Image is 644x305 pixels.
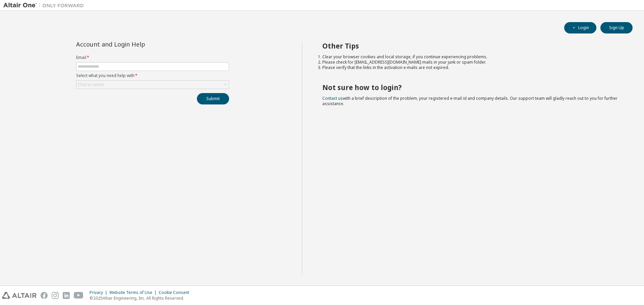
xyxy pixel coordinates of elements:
img: altair_logo.svg [2,292,37,299]
div: Click to select [78,82,104,87]
img: Altair One [3,2,87,9]
div: Account and Login Help [76,42,199,47]
img: instagram.svg [52,292,59,299]
li: Clear your browser cookies and local storage, if you continue experiencing problems. [322,54,621,60]
label: Select what you need help with [76,73,229,78]
a: Contact us [322,95,343,101]
button: Login [564,22,596,33]
img: facebook.svg [41,292,48,299]
h2: Other Tips [322,42,621,50]
label: Email [76,55,229,60]
button: Submit [197,93,229,104]
div: Click to select [76,81,229,89]
img: linkedin.svg [63,292,70,299]
div: Website Terms of Use [109,290,159,295]
img: youtube.svg [74,292,84,299]
div: Privacy [90,290,109,295]
div: Cookie Consent [159,290,193,295]
li: Please check for [EMAIL_ADDRESS][DOMAIN_NAME] mails in your junk or spam folder. [322,60,621,65]
span: with a brief description of the problem, your registered e-mail id and company details. Our suppo... [322,95,618,106]
p: © 2025 Altair Engineering, Inc. All Rights Reserved. [90,295,193,301]
button: Sign Up [600,22,633,33]
li: Please verify that the links in the activation e-mails are not expired. [322,65,621,70]
h2: Not sure how to login? [322,83,621,92]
